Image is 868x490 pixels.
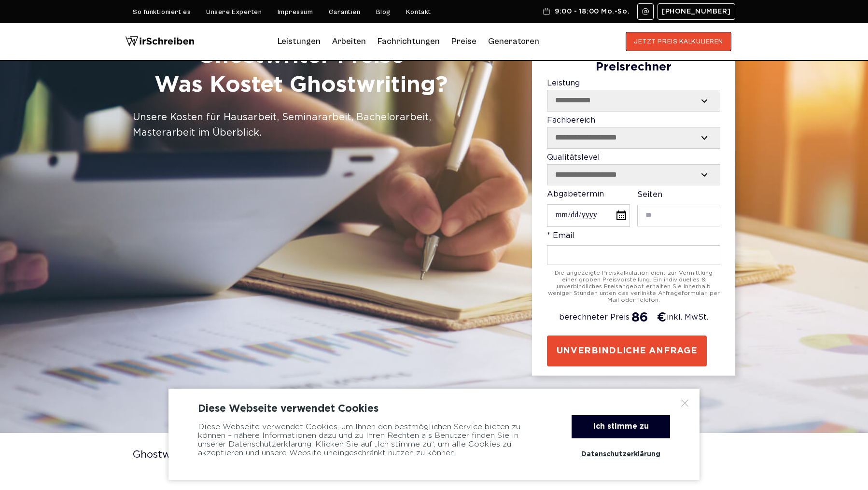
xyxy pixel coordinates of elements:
span: € [657,310,667,325]
a: Leistungen [278,34,321,49]
span: inkl. MwSt. [667,313,708,322]
div: Diese Webseite verwendet Cookies [198,403,670,415]
img: Schedule [542,8,551,15]
a: Garantien [329,8,361,16]
a: Datenschutzerklärung [572,443,670,465]
input: * Email [547,245,720,265]
a: Fachrichtungen [378,34,440,49]
h1: Ghostwriter Preise Was Kostet Ghostwriting? [133,42,469,100]
label: * Email [547,232,720,265]
a: Unsere Experten [206,8,262,16]
label: Qualitätslevel [547,154,720,186]
span: 86 [631,310,648,325]
span: 9:00 - 18:00 Mo.-So. [555,8,630,15]
label: Leistung [547,79,720,112]
input: Abgabetermin [547,204,630,227]
button: UNVERBINDLICHE ANFRAGE [547,336,707,366]
a: Arbeiten [332,34,366,49]
div: Preisrechner [547,61,720,74]
a: Ghostwriter [133,450,207,459]
a: [PHONE_NUMBER] [658,3,735,20]
div: Die angezeigte Preiskalkulation dient zur Vermittlung einer groben Preisvorstellung. Ein individu... [547,270,720,303]
a: Generatoren [488,34,539,49]
div: Ich stimme zu [572,415,670,438]
a: So funktioniert es [133,8,191,16]
label: Fachbereich [547,116,720,149]
a: Blog [376,8,391,16]
img: Email [642,8,649,15]
img: logo wirschreiben [125,32,195,51]
a: Kontakt [406,8,431,16]
span: [PHONE_NUMBER] [662,8,731,15]
span: berechneter Preis [559,313,630,322]
select: Leistung [547,90,720,111]
span: Seiten [637,191,662,198]
a: Impressum [278,8,313,16]
a: Preise [451,36,476,46]
button: JETZT PREIS KALKULIEREN [626,32,731,51]
div: Unsere Kosten für Hausarbeit, Seminararbeit, Bachelorarbeit, Masterarbeit im Überblick. [133,110,469,140]
span: UNVERBINDLICHE ANFRAGE [557,345,698,357]
form: Contact form [547,61,720,366]
select: Qualitätslevel [547,165,720,185]
select: Fachbereich [547,127,720,148]
div: Diese Webseite verwendet Cookies, um Ihnen den bestmöglichen Service bieten zu können – nähere In... [198,415,547,465]
label: Abgabetermin [547,190,630,227]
